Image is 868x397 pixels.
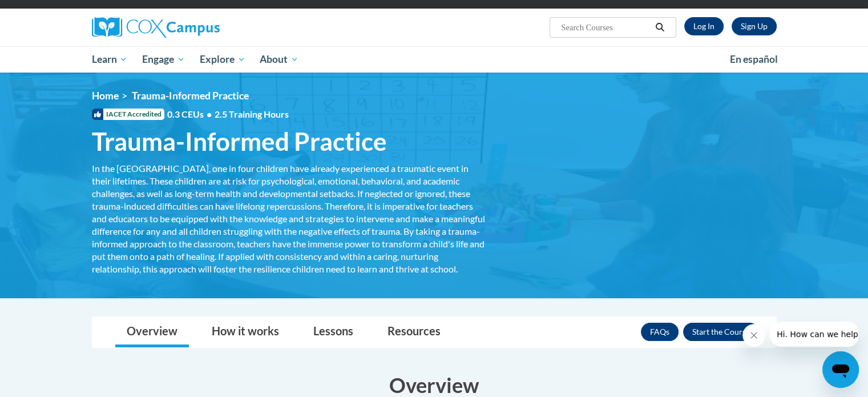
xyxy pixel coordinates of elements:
span: Learn [91,53,127,66]
iframe: Button to launch messaging window [822,351,859,388]
a: Overview [115,317,189,347]
a: Learn [84,46,135,73]
a: Cox Campus [92,17,309,38]
iframe: Close message [742,324,765,347]
input: Search Courses [560,21,651,34]
span: About [260,53,298,66]
div: In the [GEOGRAPHIC_DATA], one in four children have already experienced a traumatic event in thei... [92,162,486,275]
div: Main menu [75,46,794,73]
span: En español [730,53,778,65]
a: Resources [376,317,452,347]
button: Enroll [683,323,759,341]
button: Search [651,21,668,34]
span: Trauma-Informed Practice [92,126,387,157]
span: IACET Accredited [92,109,164,120]
a: FAQs [641,323,679,341]
img: Cox Campus [92,17,220,38]
a: Log In [684,17,724,35]
span: Engage [142,53,185,66]
span: Hi. How can we help? [7,8,92,17]
span: Explore [200,53,245,66]
span: 2.5 Training Hours [215,109,289,119]
span: • [207,109,212,119]
a: Explore [192,46,253,73]
a: About [252,46,306,73]
span: 0.3 CEUs [167,108,289,121]
a: Register [732,17,777,35]
a: En español [722,47,785,71]
iframe: Message from company [770,322,859,347]
a: Engage [135,46,192,73]
a: Home [92,90,119,102]
a: How it works [200,317,290,347]
span: Trauma-Informed Practice [132,90,249,102]
a: Lessons [302,317,365,347]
